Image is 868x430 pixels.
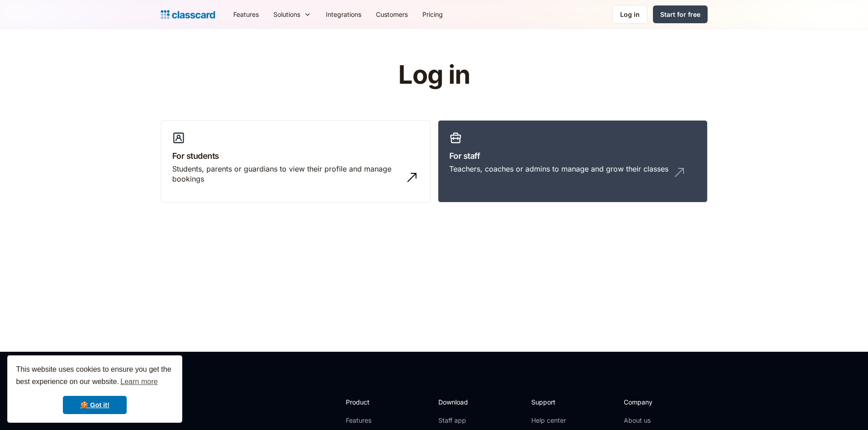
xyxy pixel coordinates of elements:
[63,396,127,414] a: dismiss cookie message
[438,397,476,407] h2: Download
[449,150,696,162] h3: For staff
[346,397,395,407] h2: Product
[346,416,395,425] a: Features
[531,416,568,425] a: Help center
[660,10,700,19] div: Start for free
[273,10,300,19] div: Solutions
[7,355,182,423] div: cookieconsent
[624,416,684,425] a: About us
[612,5,647,24] a: Log in
[449,164,668,174] div: Teachers, coaches or admins to manage and grow their classes
[289,61,579,89] h1: Log in
[438,120,708,203] a: For staffTeachers, coaches or admins to manage and grow their classes
[415,4,450,25] a: Pricing
[161,120,431,203] a: For studentsStudents, parents or guardians to view their profile and manage bookings
[16,364,174,389] span: This website uses cookies to ensure you get the best experience on our website.
[438,416,476,425] a: Staff app
[226,4,266,25] a: Features
[653,5,708,23] a: Start for free
[119,375,159,389] a: learn more about cookies
[318,4,369,25] a: Integrations
[172,150,419,162] h3: For students
[161,8,215,21] a: Logo
[624,397,684,407] h2: Company
[172,164,401,184] div: Students, parents or guardians to view their profile and manage bookings
[369,4,415,25] a: Customers
[266,4,318,25] div: Solutions
[620,10,640,19] div: Log in
[531,397,568,407] h2: Support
